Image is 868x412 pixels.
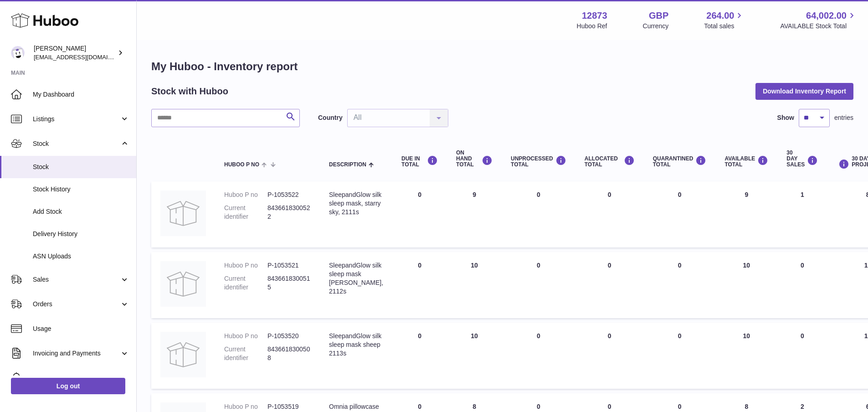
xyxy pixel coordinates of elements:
h1: My Huboo - Inventory report [151,59,853,74]
dd: P-1053521 [267,261,311,270]
span: Description [329,162,366,168]
span: Stock [33,139,120,148]
dt: Huboo P no [224,332,267,340]
td: 9 [447,181,502,247]
span: Invoicing and Payments [33,349,120,358]
span: Usage [33,324,129,333]
span: 0 [678,332,682,340]
div: [PERSON_NAME] [34,44,116,62]
dt: Huboo P no [224,261,267,270]
td: 0 [575,323,644,389]
div: Huboo Ref [577,22,607,31]
dd: P-1053522 [267,191,311,199]
td: 0 [392,323,447,389]
span: 0 [678,262,682,269]
strong: 12873 [582,10,607,22]
td: 10 [447,323,502,389]
h2: Stock with Huboo [151,85,228,98]
span: Delivery History [33,230,129,238]
td: 10 [715,323,777,389]
span: Huboo P no [224,162,259,168]
div: ALLOCATED Total [585,155,635,168]
span: Add Stock [33,207,129,216]
div: QUARANTINED Total [653,155,707,168]
div: Currency [643,22,669,31]
td: 10 [715,252,777,318]
td: 0 [777,252,827,318]
span: [EMAIL_ADDRESS][DOMAIN_NAME] [34,53,134,61]
a: 264.00 Total sales [704,10,745,31]
div: UNPROCESSED Total [511,155,566,168]
span: Listings [33,115,120,124]
td: 1 [777,181,827,247]
td: 0 [502,323,575,389]
td: 0 [575,252,644,318]
span: 0 [678,191,682,198]
button: Download Inventory Report [755,83,853,99]
td: 0 [392,181,447,247]
span: Orders [33,300,120,309]
span: Cases [33,374,129,382]
span: Sales [33,275,120,284]
td: 0 [575,181,644,247]
div: SleepandGlow silk sleep mask, starry sky, 2111s [329,191,383,216]
dt: Current identifier [224,204,267,221]
div: 30 DAY SALES [786,150,818,168]
td: 0 [392,252,447,318]
img: tikhon.oleinikov@sleepandglow.com [11,46,25,60]
span: entries [834,113,853,122]
img: product image [160,261,206,307]
span: 264.00 [706,10,734,22]
label: Show [777,113,794,122]
td: 0 [502,252,575,318]
span: Total sales [704,22,745,31]
span: Stock [33,163,129,171]
dt: Huboo P no [224,402,267,411]
span: Stock History [33,185,129,194]
span: My Dashboard [33,90,129,99]
img: product image [160,332,206,377]
td: 0 [502,181,575,247]
dd: 8436618300515 [267,274,311,292]
a: Log out [11,378,125,394]
label: Country [318,113,343,122]
span: AVAILABLE Stock Total [780,22,857,31]
div: SleepandGlow silk sleep mask sheep 2113s [329,332,383,358]
dt: Huboo P no [224,191,267,199]
div: SleepandGlow silk sleep mask [PERSON_NAME], 2112s [329,261,383,296]
td: 0 [777,323,827,389]
dd: P-1053520 [267,332,311,340]
img: product image [160,191,206,236]
div: ON HAND Total [456,150,493,168]
dt: Current identifier [224,274,267,292]
div: AVAILABLE Total [724,155,768,168]
dt: Current identifier [224,345,267,362]
dd: 8436618300522 [267,204,311,221]
strong: GBP [649,10,668,22]
a: 64,002.00 AVAILABLE Stock Total [780,10,857,31]
dd: P-1053519 [267,402,311,411]
td: 10 [447,252,502,318]
span: 0 [678,403,682,410]
span: 64,002.00 [806,10,847,22]
dd: 8436618300508 [267,345,311,362]
div: DUE IN TOTAL [401,155,438,168]
td: 9 [715,181,777,247]
span: ASN Uploads [33,252,129,261]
